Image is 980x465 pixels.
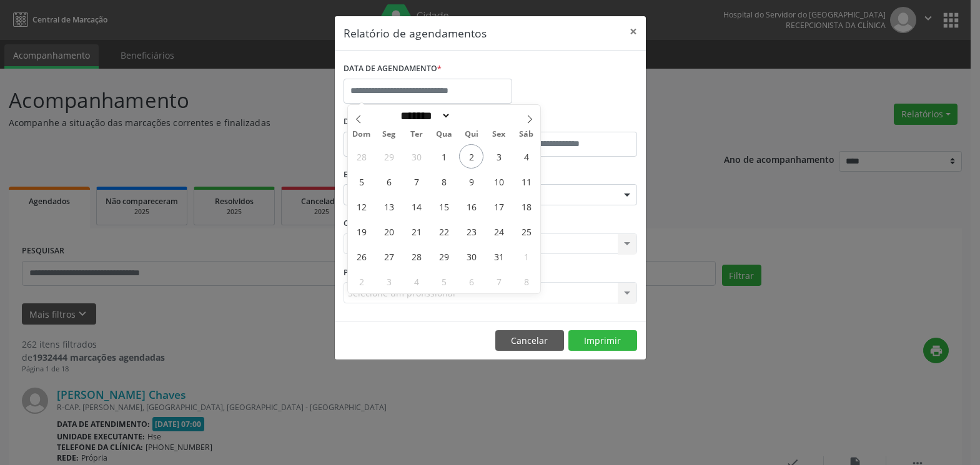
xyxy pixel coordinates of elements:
span: Setembro 30, 2025 [404,144,428,169]
button: Cancelar [495,330,564,351]
span: Outubro 16, 2025 [459,194,483,218]
span: Novembro 8, 2025 [514,269,538,293]
span: Qui [458,130,485,139]
span: Outubro 24, 2025 [487,219,511,243]
span: Outubro 3, 2025 [487,144,511,169]
span: Qua [430,130,458,139]
h5: Relatório de agendamentos [344,25,487,41]
label: DATA DE AGENDAMENTO [344,59,442,79]
span: Outubro 29, 2025 [432,244,456,268]
span: Novembro 1, 2025 [514,244,538,268]
span: Novembro 7, 2025 [487,269,511,293]
input: Year [451,109,492,122]
span: Outubro 10, 2025 [487,169,511,193]
span: Novembro 4, 2025 [404,269,428,293]
span: Outubro 2, 2025 [459,144,483,169]
span: Setembro 29, 2025 [377,144,401,169]
span: Outubro 6, 2025 [377,169,401,193]
label: De [344,112,487,132]
span: Outubro 22, 2025 [432,219,456,243]
span: Ter [403,130,430,139]
span: Sáb [513,130,540,139]
span: Outubro 1, 2025 [432,144,456,169]
span: Novembro 2, 2025 [349,269,374,293]
label: PROFISSIONAL [344,263,400,282]
span: Outubro 9, 2025 [459,169,483,193]
select: Month [396,109,451,122]
span: Outubro 17, 2025 [487,194,511,218]
span: Outubro 26, 2025 [349,244,374,268]
span: Novembro 3, 2025 [377,269,401,293]
span: Outubro 21, 2025 [404,219,428,243]
span: Outubro 13, 2025 [377,194,401,218]
span: Outubro 28, 2025 [404,244,428,268]
span: Outubro 23, 2025 [459,219,483,243]
span: Setembro 28, 2025 [349,144,374,169]
label: ESPECIALIDADE [344,165,402,185]
span: Novembro 6, 2025 [459,269,483,293]
span: Outubro 8, 2025 [432,169,456,193]
span: Outubro 4, 2025 [514,144,538,169]
span: Novembro 5, 2025 [432,269,456,293]
span: Outubro 15, 2025 [432,194,456,218]
span: Outubro 25, 2025 [514,219,538,243]
span: Seg [375,130,403,139]
span: Outubro 19, 2025 [349,219,374,243]
span: Outubro 11, 2025 [514,169,538,193]
button: Imprimir [568,330,637,351]
span: Outubro 7, 2025 [404,169,428,193]
span: Outubro 14, 2025 [404,194,428,218]
span: Outubro 5, 2025 [349,169,374,193]
span: Outubro 12, 2025 [349,194,374,218]
label: ATÉ [493,112,637,132]
span: Outubro 30, 2025 [459,244,483,268]
span: Outubro 27, 2025 [377,244,401,268]
span: Outubro 31, 2025 [487,244,511,268]
span: Outubro 20, 2025 [377,219,401,243]
span: Dom [348,130,375,139]
button: Close [621,16,646,47]
label: CLÍNICA [344,214,379,233]
span: Sex [485,130,513,139]
span: Outubro 18, 2025 [514,194,538,218]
